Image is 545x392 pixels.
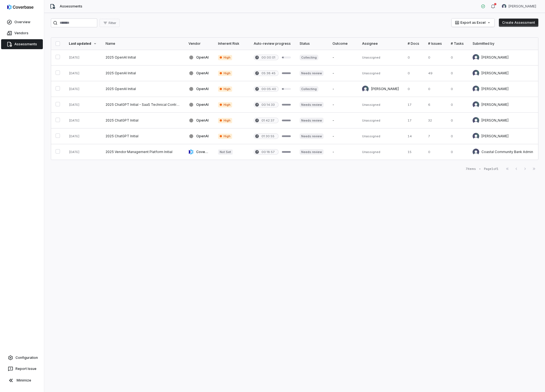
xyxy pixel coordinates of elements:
div: 7 items [466,167,476,171]
img: Christopher Morgan avatar [502,4,506,9]
div: Outcome [332,41,353,46]
div: Inherent Risk [218,41,245,46]
a: Assessments [1,39,43,49]
img: logo-D7KZi-bG.svg [7,4,33,10]
img: Christopher Morgan avatar [473,101,479,108]
td: - [328,50,358,65]
img: Christopher Morgan avatar [473,133,479,140]
img: Christopher Morgan avatar [473,86,479,92]
div: Assignee [362,41,399,46]
a: Configuration [2,353,42,363]
button: Filter [99,19,120,27]
div: Vendor [188,41,209,46]
button: Minimize [2,375,42,386]
span: [PERSON_NAME] [509,4,536,9]
img: Christopher Morgan avatar [473,70,479,77]
td: - [328,97,358,113]
button: Report Issue [2,364,42,374]
button: Create Assessment [499,19,538,27]
div: Submitted by [473,41,533,46]
div: Auto-review progress [254,41,291,46]
div: # Tasks [451,41,464,46]
div: • [479,167,481,171]
td: - [328,113,358,128]
span: Filter [109,21,116,25]
img: Coastal Community Bank Admin avatar [473,149,479,155]
div: # Issues [428,41,442,46]
button: Export as Excel [452,19,494,27]
div: Name [106,41,180,46]
div: # Docs [408,41,419,46]
td: - [328,81,358,97]
button: Christopher Morgan avatar[PERSON_NAME] [499,2,539,10]
a: Overview [1,17,43,27]
td: - [328,144,358,160]
div: Page 1 of 1 [484,167,499,171]
div: Status [300,41,324,46]
img: Christopher Morgan avatar [362,86,369,92]
img: Christopher Morgan avatar [473,117,479,124]
td: - [328,128,358,144]
a: Vendors [1,28,43,38]
div: Last updated [69,41,97,46]
td: - [328,65,358,81]
img: Christopher Morgan avatar [473,54,479,61]
span: Assessments [60,4,82,9]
